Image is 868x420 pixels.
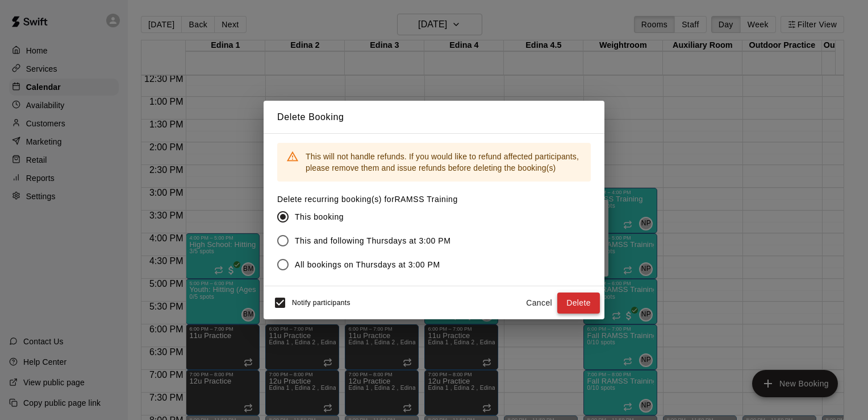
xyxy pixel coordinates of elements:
span: This booking [295,211,344,223]
label: Delete recurring booking(s) for RAMSS Training [277,193,460,205]
button: Delete [557,293,600,314]
span: All bookings on Thursdays at 3:00 PM [295,259,440,271]
button: Cancel [521,293,557,314]
span: This and following Thursdays at 3:00 PM [295,235,451,247]
span: Notify participants [292,299,350,307]
h2: Delete Booking [264,101,604,134]
div: This will not handle refunds. If you would like to refund affected participants, please remove th... [306,146,582,178]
